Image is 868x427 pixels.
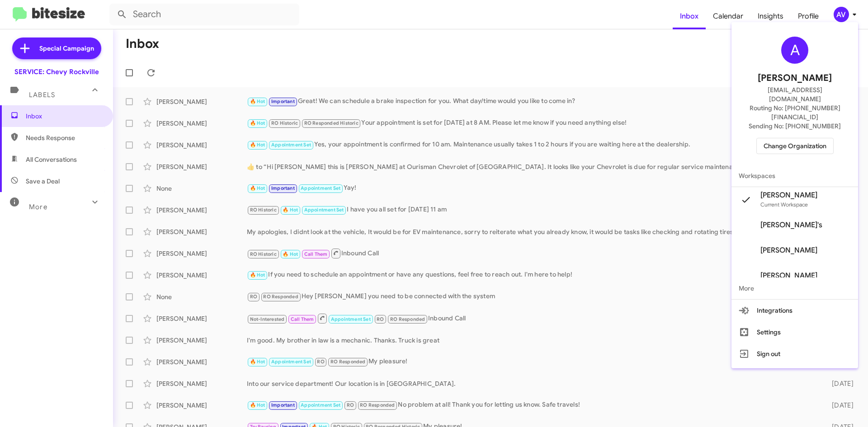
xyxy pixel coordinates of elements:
span: More [731,277,858,299]
span: Change Organization [764,138,826,154]
span: Current Workspace [760,201,808,208]
span: Workspaces [731,165,858,187]
button: Integrations [731,300,858,321]
span: Routing No: [PHONE_NUMBER][FINANCIAL_ID] [742,103,847,122]
span: [PERSON_NAME] [758,71,832,85]
span: [PERSON_NAME]'s [760,221,822,230]
span: Sending No: [PHONE_NUMBER] [749,122,841,131]
span: [EMAIL_ADDRESS][DOMAIN_NAME] [742,85,847,103]
span: [PERSON_NAME] [760,246,817,255]
span: [PERSON_NAME] [760,191,817,200]
span: [PERSON_NAME] [760,271,817,280]
button: Settings [731,321,858,343]
div: A [781,37,808,64]
button: Sign out [731,343,858,365]
button: Change Organization [756,138,834,154]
